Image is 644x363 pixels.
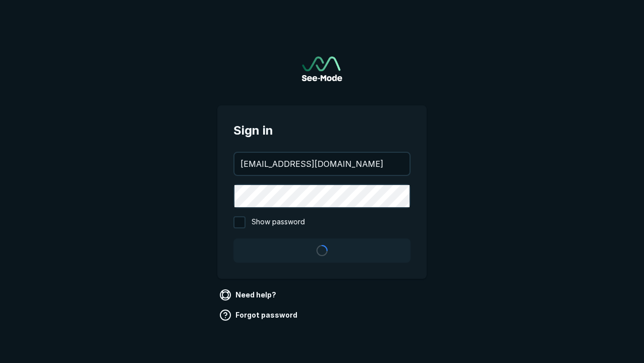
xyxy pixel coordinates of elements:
a: Forgot password [217,307,301,323]
a: Need help? [217,287,280,303]
img: See-Mode Logo [302,56,342,81]
span: Sign in [233,122,411,140]
span: Show password [252,216,305,228]
a: Go to sign in [302,56,342,81]
input: your@email.com [234,153,410,175]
